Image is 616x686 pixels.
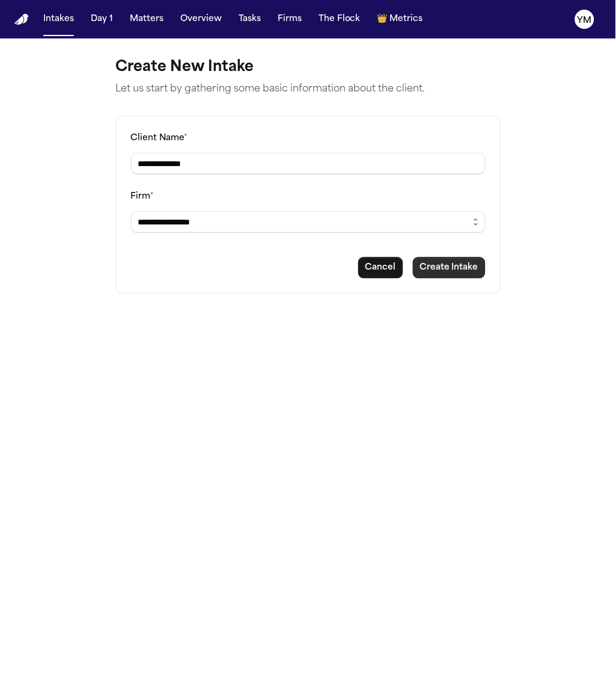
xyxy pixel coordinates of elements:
button: Intakes [38,8,79,30]
button: Firms [273,8,306,30]
button: Tasks [234,8,266,30]
h1: Create New Intake [116,58,501,77]
button: Day 1 [86,8,118,30]
img: Finch Logo [14,14,29,25]
label: Firm [131,192,154,201]
input: Client name [131,153,486,175]
input: Select a firm [131,211,486,233]
button: The Flock [314,8,365,30]
a: Home [14,14,29,25]
button: Create intake [413,257,486,279]
p: Let us start by gathering some basic information about the client. [116,82,501,96]
button: crownMetrics [373,8,428,30]
button: Cancel intake creation [358,257,403,279]
button: Matters [125,8,168,30]
button: Overview [175,8,227,30]
label: Client Name [131,134,188,143]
